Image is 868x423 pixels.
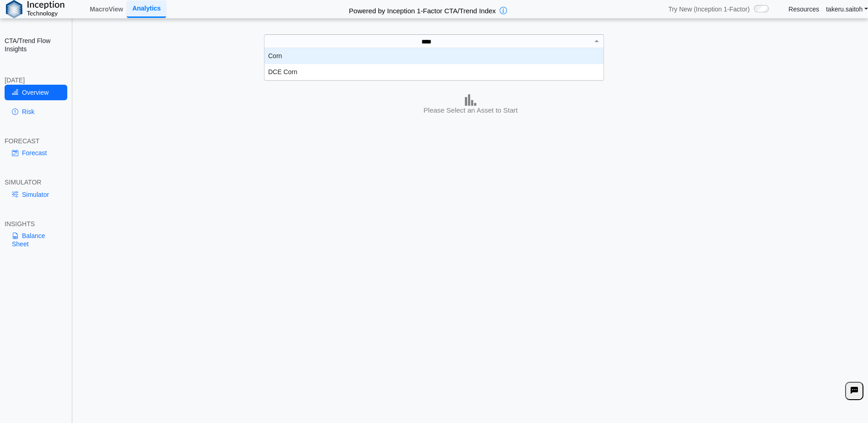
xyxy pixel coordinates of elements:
[264,48,604,64] div: Corn
[5,228,67,252] a: Balance Sheet
[264,64,604,80] div: DCE Corn
[5,187,67,202] a: Simulator
[5,145,67,161] a: Forecast
[669,5,750,13] span: Try New (Inception 1-Factor)
[5,37,67,53] h2: CTA/Trend Flow Insights
[86,1,127,17] a: MacroView
[264,48,604,80] div: grid
[77,72,864,77] h5: Positioning data updated at previous day close; Price and Flow estimates updated intraday (15-min...
[465,94,476,106] img: bar-chart.png
[5,220,67,228] div: INSIGHTS
[345,3,500,16] h2: Powered by Inception 1-Factor CTA/Trend Index
[5,178,67,186] div: SIMULATOR
[75,106,866,115] h3: Please Select an Asset to Start
[5,85,67,100] a: Overview
[127,0,166,17] a: Analytics
[788,5,819,13] a: Resources
[826,5,868,13] a: takeru.saitoh
[5,76,67,84] div: [DATE]
[5,104,67,119] a: Risk
[5,137,67,145] div: FORECAST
